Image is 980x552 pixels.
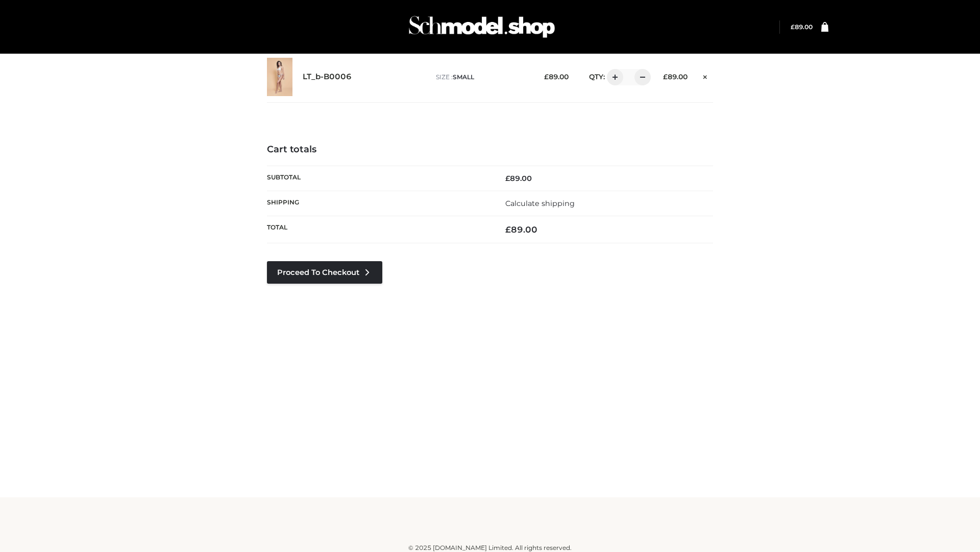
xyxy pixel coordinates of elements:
bdi: 89.00 [544,73,569,81]
span: £ [544,73,549,81]
bdi: 89.00 [505,174,532,183]
a: LT_b-B0006 [303,72,352,82]
th: Subtotal [267,166,490,191]
bdi: 89.00 [663,73,688,81]
a: Remove this item [698,69,713,82]
a: £89.00 [791,23,813,31]
span: £ [505,174,510,183]
bdi: 89.00 [505,224,537,235]
th: Total [267,216,490,243]
div: QTY: [579,69,647,85]
bdi: 89.00 [791,23,813,31]
span: SMALL [453,73,474,81]
th: Shipping [267,191,490,216]
a: Calculate shipping [505,199,575,208]
img: Schmodel Admin 964 [405,7,558,47]
img: LT_b-B0006 - SMALL [267,58,292,96]
span: £ [505,224,511,235]
a: Proceed to Checkout [267,261,382,284]
p: size : [436,73,528,82]
h4: Cart totals [267,144,713,155]
span: £ [663,73,668,81]
span: £ [791,23,795,31]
